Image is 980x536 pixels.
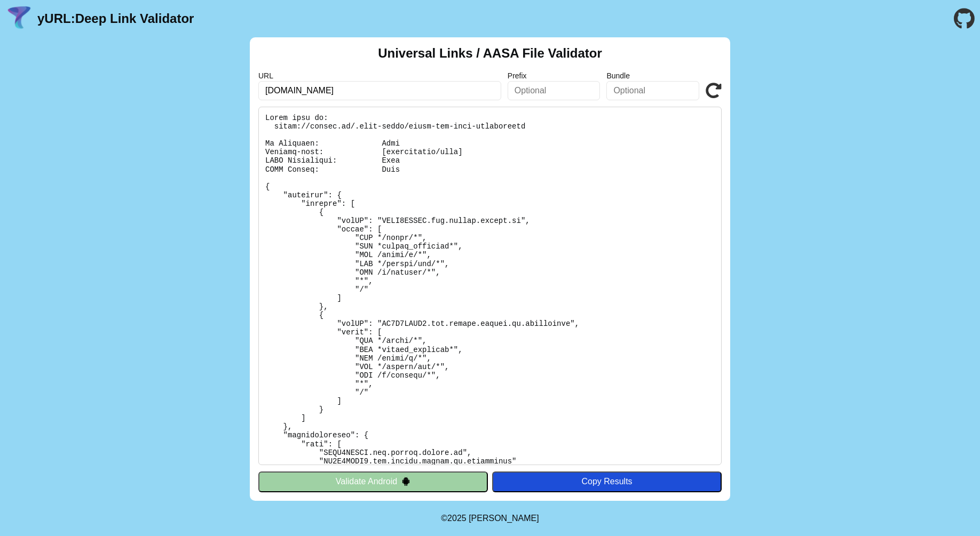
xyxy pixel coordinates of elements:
input: Required [258,81,501,100]
pre: Lorem ipsu do: sitam://consec.ad/.elit-seddo/eiusm-tem-inci-utlaboreetd Ma Aliquaen: Admi Veniamq... [258,107,722,465]
button: Copy Results [492,471,722,492]
input: Optional [508,81,600,100]
img: yURL Logo [5,5,33,33]
label: Bundle [606,71,699,80]
a: yURL:Deep Link Validator [37,11,194,26]
span: 2025 [447,514,467,523]
label: URL [258,71,501,80]
img: droidIcon.svg [401,477,410,486]
h2: Universal Links / AASA File Validator [378,46,602,61]
a: Michael Ibragimchayev's Personal Site [469,514,539,523]
label: Prefix [508,71,600,80]
div: Copy Results [497,477,716,486]
footer: © [441,501,539,536]
button: Validate Android [258,471,488,492]
input: Optional [606,81,699,100]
